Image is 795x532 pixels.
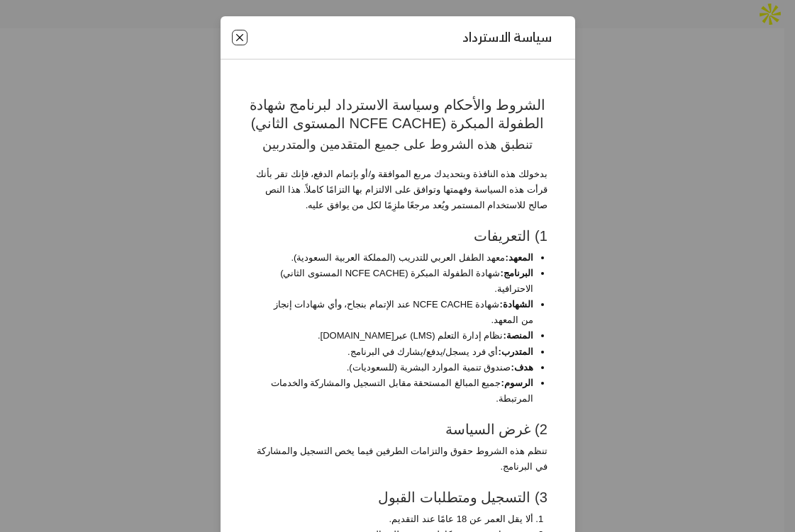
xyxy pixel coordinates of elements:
[248,489,547,506] h3: 3) التسجيل ومتطلبات القبول
[266,266,533,297] li: شهادة الطفولة المبكرة (NCFE CACHE المستوى الثاني) الاحترافية.
[248,421,547,438] h3: 2) غرض السياسة
[248,227,547,244] h3: 1) التعريفات
[266,360,533,375] li: صندوق تنمية الموارد البشرية (للسعوديات).
[500,268,533,278] strong: البرنامج:
[462,30,552,45] h4: سياسة الاسترداد
[503,330,533,341] strong: المنصة:
[248,443,547,475] p: تنظم هذه الشروط حقوق والتزامات الطرفين فيما يخص التسجيل والمشاركة في البرنامج.
[511,362,533,373] strong: هدف:
[499,299,533,310] strong: الشهادة:
[321,330,394,341] a: [DOMAIN_NAME]
[248,96,547,132] h2: الشروط والأحكام وسياسة الاسترداد لبرنامج شهادة الطفولة المبكرة (NCFE CACHE المستوى الثاني)
[232,30,248,45] button: Close
[501,378,533,388] strong: الرسوم:
[266,375,533,407] li: جميع المبالغ المستحقة مقابل التسجيل والمشاركة والخدمات المرتبطة.
[266,344,533,360] li: أي فرد يسجل/يدفع/يشارك في البرنامج.
[266,297,533,328] li: شهادة NCFE CACHE عند الإتمام بنجاح، وأي شهادات إنجاز من المعهد.
[266,250,533,266] li: معهد الطفل العربي للتدريب (المملكة العربية السعودية).
[248,137,547,153] h3: تنطبق هذه الشروط على جميع المتقدمين والمتدربين
[266,328,533,344] li: نظام إدارة التعلم (LMS) عبر .
[498,346,533,357] strong: المتدرب:
[266,511,533,527] li: ألا يقل العمر عن 18 عامًا عند التقديم.
[505,252,533,263] strong: المعهد:
[248,166,547,213] p: بدخولك هذه النافذة وبتحديدك مربع الموافقة و/أو بإتمام الدفع، فإنك تقر بأنك قرأت هذه السياسة وفهمت...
